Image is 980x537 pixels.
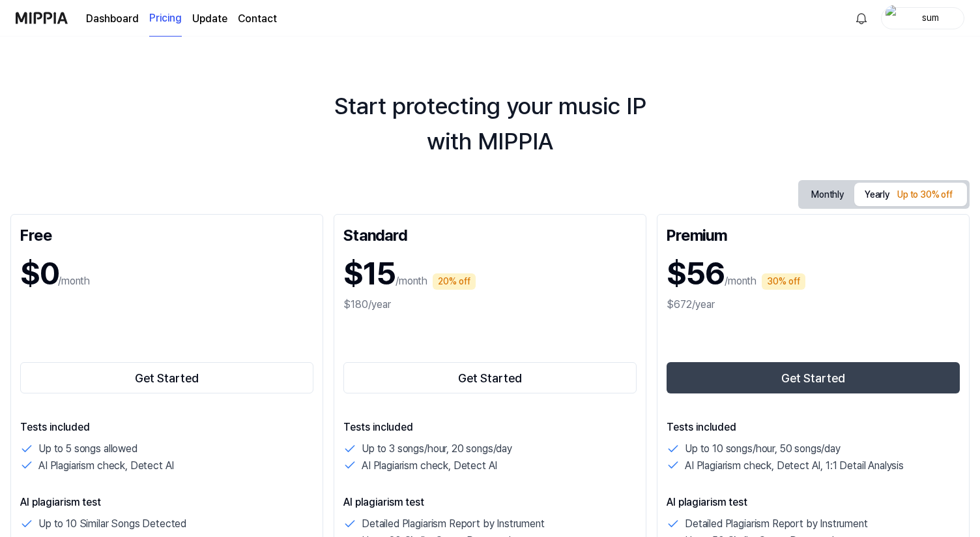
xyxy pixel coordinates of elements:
p: /month [58,273,90,289]
p: Tests included [667,420,960,435]
p: AI Plagiarism check, Detect AI [38,457,174,474]
h1: $0 [20,250,58,297]
p: /month [725,273,757,289]
button: Get Started [343,362,637,393]
p: Detailed Plagiarism Report by Instrument [362,515,545,532]
button: Yearly [854,183,967,206]
h1: $15 [343,250,396,297]
p: /month [396,273,427,289]
p: AI Plagiarism check, Detect AI [362,457,497,474]
button: Get Started [20,362,313,393]
p: Tests included [20,420,313,435]
p: Up to 10 songs/hour, 50 songs/day [685,440,841,457]
a: Get Started [20,360,313,396]
p: AI plagiarism test [667,495,960,510]
a: Pricing [149,1,182,37]
img: 알림 [854,10,869,26]
p: AI Plagiarism check, Detect AI, 1:1 Detail Analysis [685,457,904,474]
p: Detailed Plagiarism Report by Instrument [685,515,868,532]
div: sum [905,10,956,25]
div: $180/year [343,297,637,313]
h1: $56 [667,250,725,297]
div: 20% off [433,273,476,290]
p: Up to 5 songs allowed [38,440,137,457]
button: Monthly [801,183,854,207]
a: Get Started [343,360,637,396]
div: Up to 30% off [893,185,957,205]
a: Dashboard [86,11,139,27]
a: Update [192,11,227,27]
button: profilesum [881,7,964,29]
div: Standard [343,224,637,245]
div: Free [20,224,313,245]
div: 30% off [762,273,805,290]
img: profile [886,5,901,31]
a: Get Started [667,360,960,396]
p: Tests included [343,420,637,435]
div: Premium [667,224,960,245]
button: Get Started [667,362,960,393]
p: AI plagiarism test [343,495,637,510]
p: Up to 10 Similar Songs Detected [38,515,186,532]
p: AI plagiarism test [20,495,313,510]
p: Up to 3 songs/hour, 20 songs/day [362,440,512,457]
a: Contact [238,11,277,27]
div: $672/year [667,297,960,313]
